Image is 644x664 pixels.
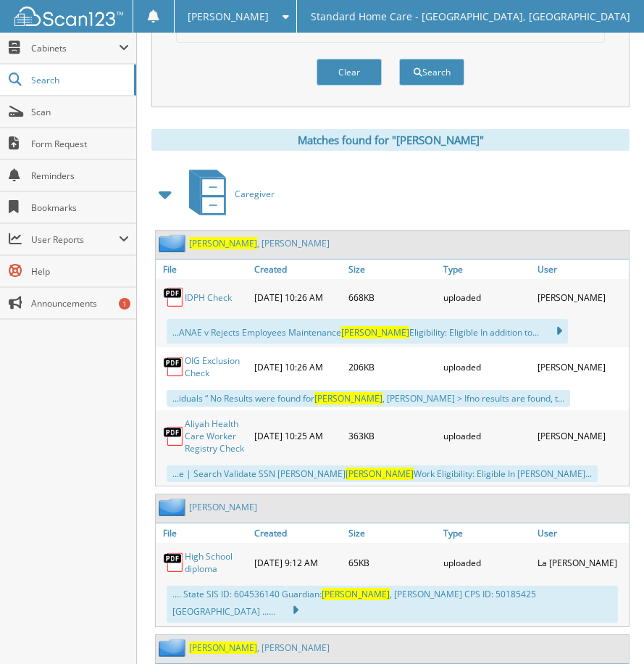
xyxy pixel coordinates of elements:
span: Bookmarks [31,202,129,214]
a: [PERSON_NAME], [PERSON_NAME] [189,237,330,249]
a: IDPH Check [185,291,232,304]
button: Search [399,59,464,86]
a: File [156,260,251,279]
img: scan123-logo-white.svg [14,7,123,26]
a: [PERSON_NAME] [189,501,257,513]
div: 1 [119,298,130,310]
img: folder2.png [159,234,189,252]
span: [PERSON_NAME] [322,588,390,600]
span: [PERSON_NAME] [341,326,409,339]
a: High School diploma [185,550,247,575]
div: ...iduals “ No Results were found for , [PERSON_NAME] > Ifno results are found, t... [167,390,570,407]
img: folder2.png [159,639,189,657]
a: Created [251,523,346,543]
div: ...e | Search Validate SSN [PERSON_NAME] Work Eligibility: Eligible In [PERSON_NAME]... [167,465,598,482]
div: [DATE] 10:26 AM [251,283,346,312]
img: PDF.png [163,552,185,573]
div: [DATE] 9:12 AM [251,547,346,578]
div: [DATE] 10:25 AM [251,414,346,458]
a: [PERSON_NAME], [PERSON_NAME] [189,642,330,654]
div: .... State SIS ID: 604536140 Guardian: , [PERSON_NAME] CPS ID: 50185425 [GEOGRAPHIC_DATA] ...... [167,586,618,623]
a: Size [345,260,440,279]
img: PDF.png [163,356,185,378]
span: Search [31,74,127,86]
img: PDF.png [163,286,185,308]
div: 206KB [345,351,440,383]
span: Help [31,265,129,278]
span: Announcements [31,297,129,310]
a: Aliyah Health Care Worker Registry Check [185,418,247,455]
span: Standard Home Care - [GEOGRAPHIC_DATA], [GEOGRAPHIC_DATA] [311,12,630,21]
span: [PERSON_NAME] [346,468,414,480]
a: Created [251,260,346,279]
a: Type [440,523,535,543]
a: File [156,523,251,543]
span: Cabinets [31,42,119,54]
div: uploaded [440,351,535,383]
span: [PERSON_NAME] [188,12,269,21]
a: User [534,260,629,279]
span: Reminders [31,170,129,182]
a: User [534,523,629,543]
a: OIG Exclusion Check [185,354,247,379]
a: Size [345,523,440,543]
img: folder2.png [159,498,189,516]
div: [PERSON_NAME] [534,414,629,458]
div: La [PERSON_NAME] [534,547,629,578]
div: uploaded [440,283,535,312]
span: [PERSON_NAME] [189,642,257,654]
div: Matches found for "[PERSON_NAME]" [151,129,630,151]
div: 668KB [345,283,440,312]
div: uploaded [440,414,535,458]
div: 65KB [345,547,440,578]
span: Scan [31,106,129,118]
span: Form Request [31,138,129,150]
a: Type [440,260,535,279]
div: uploaded [440,547,535,578]
span: Caregiver [235,188,275,200]
span: [PERSON_NAME] [314,392,382,404]
div: 363KB [345,414,440,458]
div: [PERSON_NAME] [534,283,629,312]
div: [DATE] 10:26 AM [251,351,346,383]
img: PDF.png [163,426,185,447]
div: [PERSON_NAME] [534,351,629,383]
div: ...ANAE v Rejects Employees Maintenance Eligibility: Eligible In addition to... [167,319,568,344]
span: User Reports [31,233,119,246]
span: [PERSON_NAME] [189,237,257,249]
button: Clear [317,59,382,86]
a: Caregiver [180,165,275,223]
